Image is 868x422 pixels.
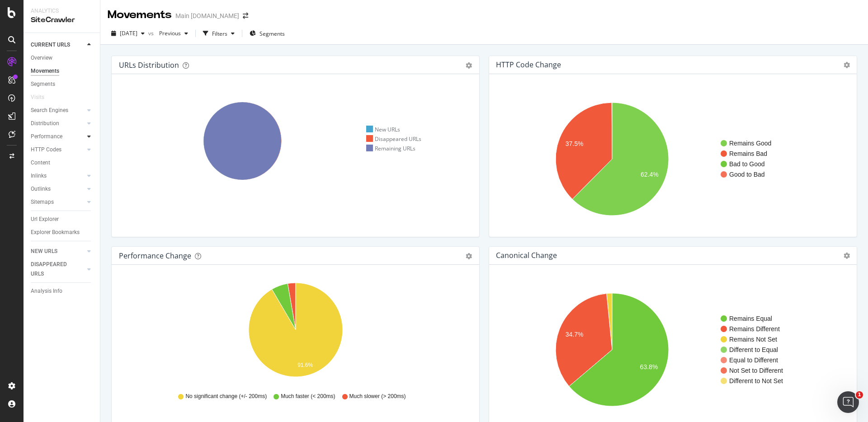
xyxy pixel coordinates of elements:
[641,171,659,178] text: 62.4%
[31,53,94,63] a: Overview
[148,29,156,37] span: vs
[31,106,68,115] div: Search Engines
[31,228,80,237] div: Explorer Bookmarks
[243,13,248,19] div: arrow-right-arrow-left
[119,61,179,70] div: URLs Distribution
[31,53,52,63] div: Overview
[729,325,780,333] text: Remains Different
[156,26,192,41] button: Previous
[31,197,85,207] a: Sitemaps
[856,391,863,399] span: 1
[466,62,472,69] div: gear
[31,40,70,50] div: CURRENT URLS
[31,7,93,15] div: Analytics
[729,336,777,343] text: Remains Not Set
[31,158,50,168] div: Content
[108,26,148,41] button: [DATE]
[729,140,771,147] text: Remains Good
[844,253,850,259] i: Options
[31,247,57,256] div: NEW URLS
[366,126,401,133] div: New URLs
[31,215,94,224] a: Url Explorer
[31,132,85,141] a: Performance
[566,140,584,147] text: 37.5%
[120,29,137,37] span: 2025 Aug. 17th
[640,363,658,370] text: 63.8%
[297,362,313,368] text: 91.6%
[31,228,94,237] a: Explorer Bookmarks
[31,197,54,207] div: Sitemaps
[31,286,62,296] div: Analysis Info
[496,89,849,230] svg: A chart.
[729,160,765,168] text: Bad to Good
[349,393,406,400] span: Much slower (> 200ms)
[466,253,472,259] div: gear
[566,331,584,338] text: 34.7%
[729,346,778,353] text: Different to Equal
[31,80,55,89] div: Segments
[185,393,267,400] span: No significant change (+/- 200ms)
[729,150,767,157] text: Remains Bad
[496,249,557,262] h4: Canonical Change
[366,145,416,152] div: Remaining URLs
[31,215,59,224] div: Url Explorer
[729,356,778,364] text: Equal to Different
[281,393,335,400] span: Much faster (< 200ms)
[31,260,85,279] a: DISAPPEARED URLS
[259,30,285,38] span: Segments
[496,279,849,420] svg: A chart.
[729,315,772,322] text: Remains Equal
[31,158,94,168] a: Content
[31,66,59,76] div: Movements
[31,106,85,115] a: Search Engines
[31,184,51,194] div: Outlinks
[496,59,561,71] h4: HTTP Code Change
[844,62,850,68] i: Options
[31,119,85,128] a: Distribution
[31,66,94,76] a: Movements
[119,251,191,260] div: Performance Change
[837,391,859,413] iframe: Intercom live chat
[31,80,94,89] a: Segments
[108,7,172,23] div: Movements
[31,132,62,141] div: Performance
[31,184,85,194] a: Outlinks
[31,171,85,181] a: Inlinks
[366,135,422,143] div: Disappeared URLs
[246,26,288,41] button: Segments
[31,119,59,128] div: Distribution
[31,40,85,50] a: CURRENT URLS
[31,260,76,279] div: DISAPPEARED URLS
[729,171,765,178] text: Good to Bad
[119,279,472,384] svg: A chart.
[156,29,181,37] span: Previous
[31,247,85,256] a: NEW URLS
[31,93,53,102] a: Visits
[31,93,44,102] div: Visits
[31,145,85,155] a: HTTP Codes
[31,145,61,155] div: HTTP Codes
[729,367,783,374] text: Not Set to Different
[31,286,94,296] a: Analysis Info
[199,26,238,41] button: Filters
[212,30,227,38] div: Filters
[31,171,47,181] div: Inlinks
[175,11,239,20] div: Main [DOMAIN_NAME]
[31,15,93,25] div: SiteCrawler
[729,377,783,384] text: Different to Not Set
